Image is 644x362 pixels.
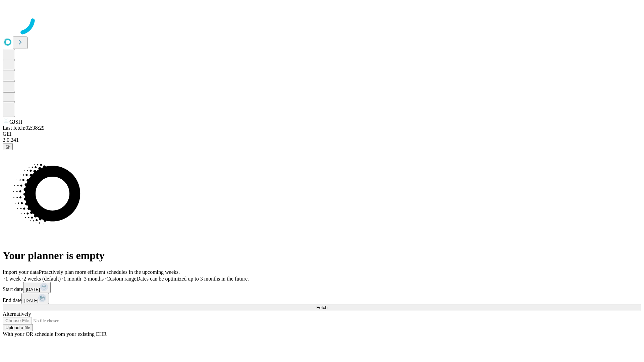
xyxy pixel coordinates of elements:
[23,276,61,282] span: 2 weeks (default)
[3,293,641,304] div: End date
[3,282,641,293] div: Start date
[3,143,13,150] button: @
[3,269,39,275] span: Import your data
[3,125,45,131] span: Last fetch: 02:38:29
[3,324,33,331] button: Upload a file
[63,276,81,282] span: 1 month
[3,304,641,311] button: Fetch
[106,276,136,282] span: Custom range
[21,293,49,304] button: [DATE]
[24,298,38,303] span: [DATE]
[3,137,641,143] div: 2.0.241
[3,331,107,337] span: With your OR schedule from your existing EHR
[3,249,641,262] h1: Your planner is empty
[3,311,31,317] span: Alternatively
[23,282,51,293] button: [DATE]
[84,276,104,282] span: 3 months
[316,305,327,310] span: Fetch
[9,119,22,125] span: GJSH
[3,131,641,137] div: GEI
[5,276,21,282] span: 1 week
[26,287,40,292] span: [DATE]
[39,269,180,275] span: Proactively plan more efficient schedules in the upcoming weeks.
[5,144,10,149] span: @
[137,276,249,282] span: Dates can be optimized up to 3 months in the future.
